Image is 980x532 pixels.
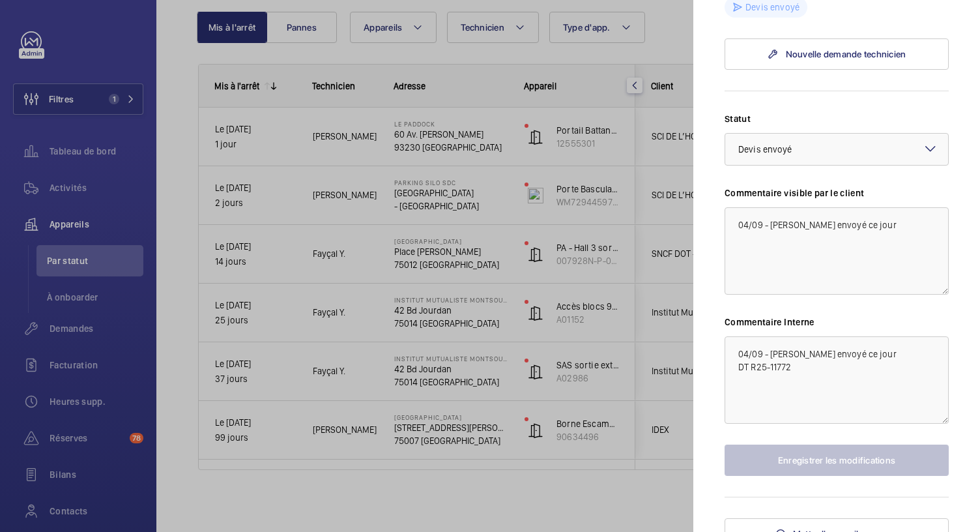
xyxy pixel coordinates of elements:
[725,38,949,70] a: Nouvelle demande technicien
[725,316,949,329] label: Commentaire Interne
[725,186,949,199] label: Commentaire visible par le client
[738,144,792,155] span: Devis envoyé
[725,445,949,476] button: Enregistrer les modifications
[745,1,800,14] p: Devis envoyé
[725,112,949,125] label: Statut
